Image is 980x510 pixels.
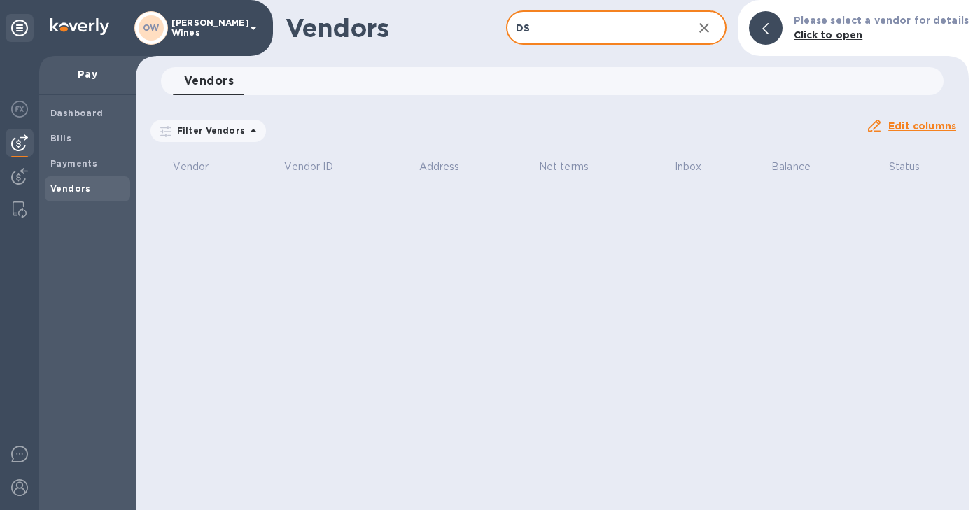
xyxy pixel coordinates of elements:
[794,29,863,41] b: Click to open
[50,108,104,118] b: Dashboard
[50,158,97,169] b: Payments
[889,160,920,174] p: Status
[539,160,607,174] span: Net terms
[173,160,209,174] p: Vendor
[771,160,829,174] span: Balance
[50,133,71,143] b: Bills
[888,120,956,132] u: Edit columns
[173,160,227,174] span: Vendor
[50,67,125,81] p: Pay
[675,160,702,174] p: Inbox
[675,160,720,174] span: Inbox
[143,22,160,33] b: OW
[284,160,351,174] span: Vendor ID
[171,18,241,38] p: [PERSON_NAME] Wines
[771,160,811,174] p: Balance
[286,13,506,43] h1: Vendors
[419,160,460,174] p: Address
[184,71,234,91] span: Vendors
[11,101,28,118] img: Foreign exchange
[171,125,245,136] p: Filter Vendors
[50,183,91,194] b: Vendors
[419,160,478,174] span: Address
[284,160,333,174] p: Vendor ID
[539,160,589,174] p: Net terms
[794,15,969,26] b: Please select a vendor for details
[50,18,109,35] img: Logo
